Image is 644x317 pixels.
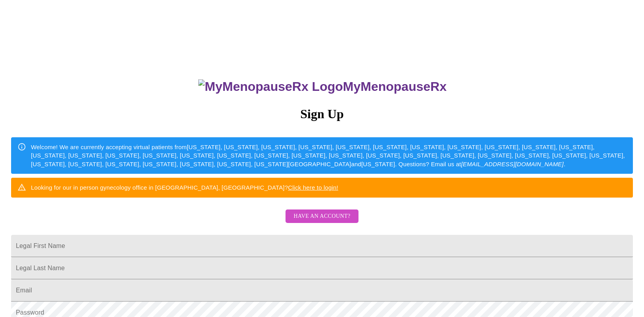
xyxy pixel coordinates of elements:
a: Have an account? [284,218,360,225]
div: Looking for our in person gynecology office in [GEOGRAPHIC_DATA], [GEOGRAPHIC_DATA]? [31,180,338,195]
div: Welcome! We are currently accepting virtual patients from [US_STATE], [US_STATE], [US_STATE], [US... [31,140,627,171]
a: Click here to login! [288,184,338,191]
button: Have an account? [286,209,358,223]
h3: Sign Up [11,107,633,121]
h3: MyMenopauseRx [12,79,633,94]
img: MyMenopauseRx Logo [198,79,343,94]
em: [EMAIL_ADDRESS][DOMAIN_NAME] [461,161,564,167]
span: Have an account? [293,211,350,221]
